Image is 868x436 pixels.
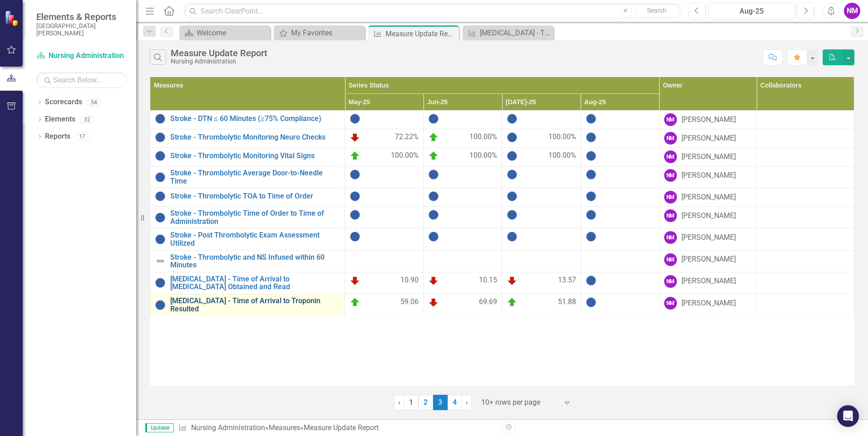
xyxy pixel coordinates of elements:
[581,294,659,315] td: Double-Click to Edit
[681,115,736,125] div: [PERSON_NAME]
[681,133,736,144] div: [PERSON_NAME]
[548,132,576,143] span: 100.00%
[171,58,267,65] div: Nursing Administration
[558,275,576,286] span: 13.57
[507,113,518,124] img: No Information
[664,113,677,126] div: NM
[586,297,597,308] img: No Information
[581,272,659,294] td: Double-Click to Edit
[586,132,597,143] img: No Information
[502,272,581,294] td: Double-Click to Edit
[155,172,166,183] img: No Information
[469,132,497,143] span: 100.00%
[182,27,268,39] a: Welcome
[170,231,340,247] a: Stroke - Post Thrombolytic Exam Assessment Utilized
[581,250,659,272] td: Double-Click to Edit
[36,11,127,22] span: Elements & Reports
[350,132,360,143] img: Below Plan
[395,132,419,143] span: 72.22%
[350,150,360,161] img: On Target
[80,116,94,123] div: 32
[507,209,518,220] img: No Information
[150,111,345,129] td: Double-Click to Edit Right Click for Context Menu
[345,207,424,228] td: Double-Click to Edit
[428,169,439,180] img: No Information
[681,211,736,221] div: [PERSON_NAME]
[428,191,439,202] img: No Information
[507,191,518,202] img: No Information
[178,423,495,433] div: » »
[428,113,439,124] img: No Information
[428,297,439,308] img: Below Plan
[424,250,502,272] td: Double-Click to Edit
[586,150,597,161] img: No Information
[558,297,576,308] span: 51.88
[276,27,362,39] a: My Favorites
[404,395,419,410] a: 1
[681,298,736,309] div: [PERSON_NAME]
[424,207,502,228] td: Double-Click to Edit
[664,209,677,222] div: NM
[197,27,268,39] div: Welcome
[170,192,340,200] a: Stroke - Thrombolytic TOA to Time of Order
[350,113,360,124] img: No Information
[419,395,433,410] a: 2
[170,152,340,160] a: Stroke - Thrombolytic Monitoring Vital Signs
[466,398,468,407] span: ›
[5,10,20,26] img: ClearPoint Strategy
[150,272,345,294] td: Double-Click to Edit Right Click for Context Menu
[424,272,502,294] td: Double-Click to Edit
[155,234,166,245] img: No Information
[681,233,736,243] div: [PERSON_NAME]
[155,113,166,124] img: No Information
[350,275,360,286] img: Below Plan
[150,188,345,207] td: Double-Click to Edit Right Click for Context Menu
[345,188,424,207] td: Double-Click to Edit
[581,207,659,228] td: Double-Click to Edit
[155,277,166,288] img: No Information
[150,207,345,228] td: Double-Click to Edit Right Click for Context Menu
[428,150,439,161] img: On Target
[350,191,360,202] img: No Information
[170,209,340,225] a: Stroke - Thrombolytic Time of Order to Time of Administration
[479,275,497,286] span: 10.15
[507,169,518,180] img: No Information
[844,3,860,19] button: NM
[681,276,736,286] div: [PERSON_NAME]
[345,294,424,315] td: Double-Click to Edit
[664,150,677,163] div: NM
[170,297,340,313] a: [MEDICAL_DATA] - Time of Arrival to Troponin Resulted
[170,275,340,291] a: [MEDICAL_DATA] - Time of Arrival to [MEDICAL_DATA] Obtained and Read
[424,166,502,188] td: Double-Click to Edit
[586,113,597,124] img: No Information
[345,250,424,272] td: Double-Click to Edit
[711,6,792,17] div: Aug-25
[45,131,70,142] a: Reports
[448,395,462,410] a: 4
[400,275,419,286] span: 10.90
[269,423,300,432] a: Measures
[350,209,360,220] img: No Information
[664,297,677,310] div: NM
[150,294,345,315] td: Double-Click to Edit Right Click for Context Menu
[424,294,502,315] td: Double-Click to Edit
[681,254,736,265] div: [PERSON_NAME]
[345,166,424,188] td: Double-Click to Edit
[586,209,597,220] img: No Information
[586,191,597,202] img: No Information
[502,188,581,207] td: Double-Click to Edit
[155,150,166,161] img: No Information
[350,297,360,308] img: On Target
[150,166,345,188] td: Double-Click to Edit Right Click for Context Menu
[75,133,89,140] div: 17
[170,169,340,185] a: Stroke - Thrombolytic Average Door-to-Needle Time
[191,423,265,432] a: Nursing Administration
[350,169,360,180] img: No Information
[400,297,419,308] span: 59.06
[502,250,581,272] td: Double-Click to Edit
[45,114,75,125] a: Elements
[428,209,439,220] img: No Information
[350,231,360,242] img: No Information
[664,191,677,203] div: NM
